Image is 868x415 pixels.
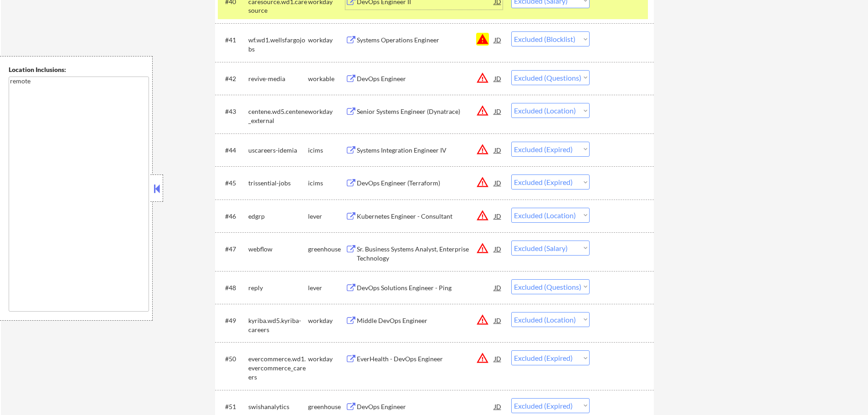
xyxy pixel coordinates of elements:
div: workday [308,36,345,45]
div: kyriba.wd5.kyriba-careers [248,316,308,334]
button: warning_amber [476,143,489,156]
div: JD [493,398,503,415]
div: Sr. Business Systems Analyst, Enterprise Technology [357,245,494,262]
div: JD [493,241,503,257]
div: reply [248,283,308,292]
div: #45 [225,179,241,188]
div: #44 [225,146,241,155]
div: #41 [225,36,241,45]
div: #48 [225,283,241,292]
button: warning_amber [476,352,489,364]
button: warning_amber [476,313,489,326]
div: lever [308,212,345,221]
div: JD [493,312,503,328]
div: greenhouse [308,402,345,411]
div: workable [308,74,345,83]
div: edgrp [248,212,308,221]
div: #49 [225,316,241,325]
div: #46 [225,212,241,221]
div: workday [308,316,345,325]
div: JD [493,279,503,296]
button: warning_amber [476,176,489,189]
div: DevOps Engineer [357,402,494,411]
div: swishanalytics [248,402,308,411]
div: #42 [225,74,241,83]
button: warning [476,33,489,46]
div: JD [493,142,503,158]
div: lever [308,283,345,292]
div: icims [308,146,345,155]
div: EverHealth - DevOps Engineer [357,354,494,364]
div: trissential-jobs [248,179,308,188]
button: warning_amber [476,242,489,255]
div: DevOps Engineer (Terraform) [357,179,494,188]
div: #43 [225,107,241,116]
div: DevOps Engineer [357,74,494,83]
div: Senior Systems Engineer (Dynatrace) [357,107,494,116]
div: centene.wd5.centene_external [248,107,308,125]
div: evercommerce.wd1.evercommerce_careers [248,354,308,381]
div: #47 [225,245,241,254]
div: Systems Integration Engineer IV [357,146,494,155]
div: JD [493,103,503,119]
div: #51 [225,402,241,411]
div: JD [493,208,503,224]
div: JD [493,350,503,367]
div: JD [493,174,503,191]
div: #50 [225,354,241,364]
div: DevOps Solutions Engineer - Ping [357,283,494,292]
div: Kubernetes Engineer - Consultant [357,212,494,221]
div: JD [493,31,503,48]
div: webflow [248,245,308,254]
div: revive-media [248,74,308,83]
div: JD [493,70,503,87]
button: warning_amber [476,104,489,117]
div: icims [308,179,345,188]
div: Location Inclusions: [9,65,149,74]
div: workday [308,354,345,364]
div: uscareers-idemia [248,146,308,155]
div: Middle DevOps Engineer [357,316,494,325]
div: greenhouse [308,245,345,254]
div: Systems Operations Engineer [357,36,494,45]
div: workday [308,107,345,116]
button: warning_amber [476,209,489,222]
div: wf.wd1.wellsfargojobs [248,36,308,53]
button: warning_amber [476,72,489,84]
